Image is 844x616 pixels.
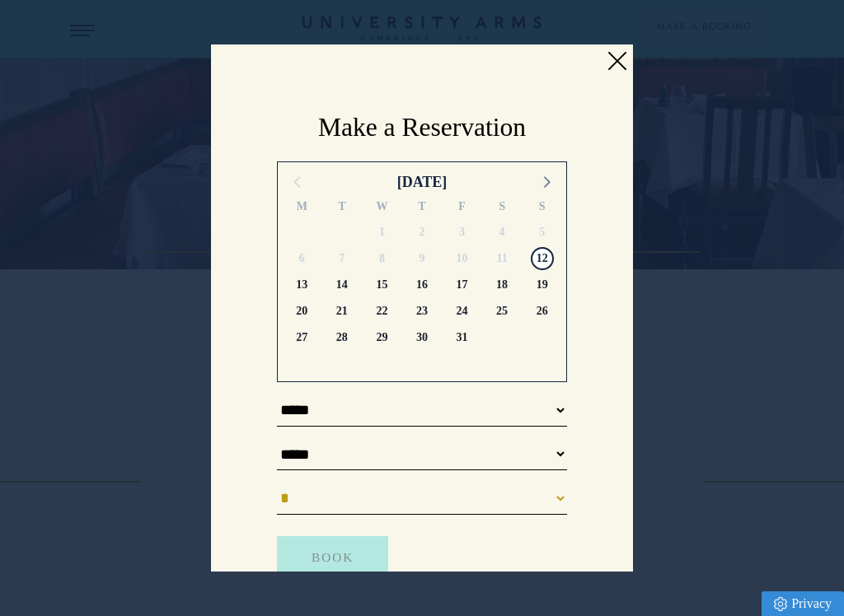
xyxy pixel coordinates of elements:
div: S [482,198,523,219]
span: Thursday, 16 October 2025 [410,273,434,296]
div: T [402,198,443,219]
span: Thursday, 30 October 2025 [410,326,434,349]
img: Privacy [774,597,787,611]
div: W [362,198,402,219]
div: M [282,198,322,219]
span: Friday, 31 October 2025 [451,326,474,349]
span: Thursday, 9 October 2025 [410,247,434,270]
span: Sunday, 26 October 2025 [531,300,554,323]
span: Friday, 17 October 2025 [451,273,474,296]
span: Saturday, 11 October 2025 [490,247,513,270]
span: Monday, 27 October 2025 [290,326,313,349]
span: Tuesday, 21 October 2025 [331,300,354,323]
span: Friday, 3 October 2025 [451,221,474,244]
span: Saturday, 18 October 2025 [490,273,513,296]
span: Friday, 24 October 2025 [451,300,474,323]
span: Thursday, 2 October 2025 [410,221,434,244]
div: T [322,198,363,219]
div: S [522,198,562,219]
span: Saturday, 4 October 2025 [490,221,513,244]
h2: Make a Reservation [277,110,567,145]
span: Wednesday, 8 October 2025 [370,247,393,270]
span: Tuesday, 7 October 2025 [331,247,354,270]
span: Wednesday, 1 October 2025 [370,221,393,244]
span: Wednesday, 22 October 2025 [370,300,393,323]
span: Tuesday, 28 October 2025 [331,326,354,349]
div: [DATE] [397,170,448,194]
span: Wednesday, 29 October 2025 [370,326,393,349]
span: Sunday, 5 October 2025 [531,221,554,244]
span: Wednesday, 15 October 2025 [370,273,393,296]
span: Monday, 6 October 2025 [290,247,313,270]
span: Monday, 13 October 2025 [290,273,313,296]
span: Tuesday, 14 October 2025 [331,273,354,296]
span: Thursday, 23 October 2025 [410,300,434,323]
span: Sunday, 12 October 2025 [531,247,554,270]
span: Saturday, 25 October 2025 [490,300,513,323]
a: Close [604,49,629,73]
span: Monday, 20 October 2025 [290,300,313,323]
div: F [442,198,482,219]
span: Sunday, 19 October 2025 [531,273,554,296]
a: Privacy [762,591,844,616]
span: Friday, 10 October 2025 [451,247,474,270]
